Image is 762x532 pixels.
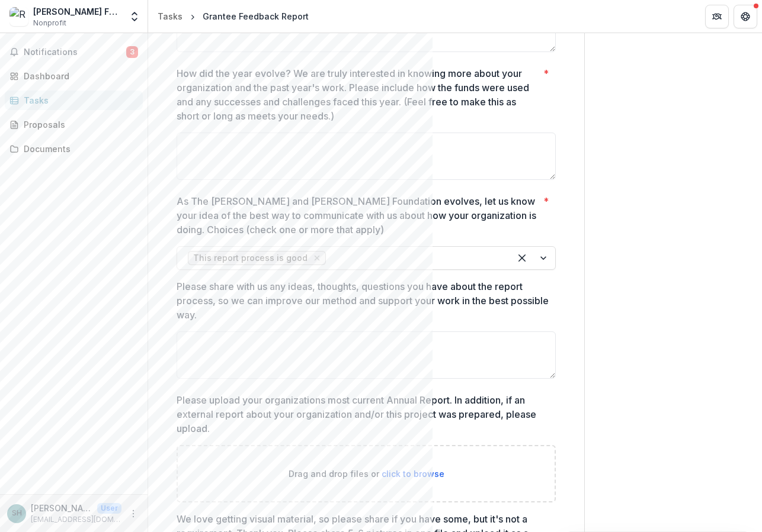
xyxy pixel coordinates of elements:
[311,252,323,264] div: Remove This report process is good
[177,279,549,322] p: Please share with us any ideas, thoughts, questions you have about the report process, so we can ...
[705,5,729,28] button: Partners
[158,10,183,22] div: Tasks
[9,7,28,26] img: Ryman-Carroll Foundation
[24,94,133,107] div: Tasks
[5,91,143,110] a: Tasks
[734,5,757,28] button: Get Help
[24,70,133,82] div: Dashboard
[12,510,22,517] div: Shannon Huang
[31,514,121,525] p: [EMAIL_ADDRESS][DOMAIN_NAME]
[126,507,140,521] button: More
[97,503,121,514] p: User
[193,253,308,263] span: This report process is good
[177,393,549,436] p: Please upload your organizations most current Annual Report. In addition, if an external report a...
[382,469,444,479] span: click to browse
[177,66,539,123] p: How did the year evolve? We are truly interested in knowing more about your organization and the ...
[153,8,187,25] a: Tasks
[5,43,143,62] button: Notifications3
[24,143,133,155] div: Documents
[31,502,92,514] p: [PERSON_NAME]
[5,115,143,134] a: Proposals
[24,118,133,131] div: Proposals
[5,139,143,159] a: Documents
[203,10,309,22] div: Grantee Feedback Report
[177,194,539,237] p: As The [PERSON_NAME] and [PERSON_NAME] Foundation evolves, let us know your idea of the best way ...
[126,46,138,58] span: 3
[153,8,313,25] nav: breadcrumb
[33,5,121,18] div: [PERSON_NAME] Foundation
[33,18,66,28] span: Nonprofit
[5,66,143,86] a: Dashboard
[513,249,532,267] div: Clear selected options
[126,5,143,28] button: Open entity switcher
[24,47,126,57] span: Notifications
[289,467,444,480] p: Drag and drop files or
